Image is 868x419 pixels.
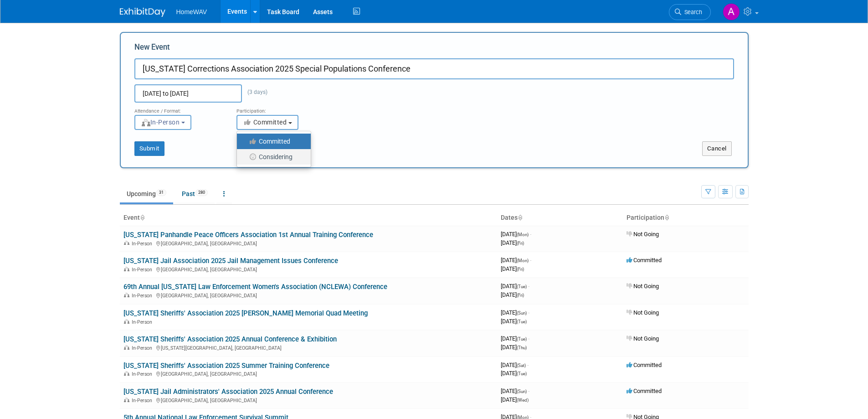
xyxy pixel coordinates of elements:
[501,265,524,272] span: [DATE]
[132,241,155,247] span: In-Person
[241,151,302,163] label: Considering
[501,239,524,246] span: [DATE]
[501,335,529,342] span: [DATE]
[123,370,493,377] div: [GEOGRAPHIC_DATA], [GEOGRAPHIC_DATA]
[517,293,524,298] span: (Fri)
[241,135,302,147] label: Committed
[132,293,155,299] span: In-Person
[517,258,529,263] span: (Mon)
[517,267,524,272] span: (Fri)
[243,119,287,126] span: Committed
[681,9,702,16] span: Search
[134,58,734,79] input: Name of Trade Show / Conference
[123,257,338,265] a: [US_STATE] Jail Association 2025 Jail Management Issues Conference
[530,257,531,264] span: -
[501,283,529,290] span: [DATE]
[501,344,527,351] span: [DATE]
[123,265,493,273] div: [GEOGRAPHIC_DATA], [GEOGRAPHIC_DATA]
[528,388,529,394] span: -
[175,185,215,202] a: Past280
[501,309,529,316] span: [DATE]
[517,232,529,237] span: (Mon)
[530,231,531,238] span: -
[497,210,623,226] th: Dates
[669,4,711,20] a: Search
[627,231,659,238] span: Not Going
[132,398,155,403] span: In-Person
[528,335,529,342] span: -
[124,371,129,376] img: In-Person Event
[124,267,129,271] img: In-Person Event
[132,345,155,351] span: In-Person
[140,214,144,221] a: Sort by Event Name
[124,241,129,245] img: In-Person Event
[517,345,527,350] span: (Thu)
[627,309,659,316] span: Not Going
[120,210,497,226] th: Event
[501,370,527,377] span: [DATE]
[123,388,333,396] a: [US_STATE] Jail Administrators' Association 2025 Annual Conference
[517,336,527,341] span: (Tue)
[517,319,527,324] span: (Tue)
[627,362,662,368] span: Committed
[528,283,529,290] span: -
[134,115,191,130] button: In-Person
[124,345,129,350] img: In-Person Event
[123,396,493,403] div: [GEOGRAPHIC_DATA], [GEOGRAPHIC_DATA]
[518,214,522,221] a: Sort by Start Date
[528,309,529,316] span: -
[124,319,129,324] img: In-Person Event
[627,388,662,394] span: Committed
[236,103,325,114] div: Participation:
[627,335,659,342] span: Not Going
[517,389,527,394] span: (Sun)
[517,284,527,289] span: (Tue)
[132,319,155,325] span: In-Person
[123,362,329,370] a: [US_STATE] Sheriffs' Association 2025 Summer Training Conference
[501,291,524,298] span: [DATE]
[156,189,166,196] span: 31
[134,141,164,156] button: Submit
[124,398,129,402] img: In-Person Event
[517,310,527,316] span: (Sun)
[517,363,526,368] span: (Sat)
[501,362,529,368] span: [DATE]
[123,309,368,317] a: [US_STATE] Sheriffs' Association 2025 [PERSON_NAME] Memorial Quad Meeting
[134,42,170,56] label: New Event
[123,291,493,299] div: [GEOGRAPHIC_DATA], [GEOGRAPHIC_DATA]
[664,214,669,221] a: Sort by Participation Type
[124,293,129,297] img: In-Person Event
[195,189,208,196] span: 280
[501,318,527,325] span: [DATE]
[623,210,749,226] th: Participation
[702,141,732,156] button: Cancel
[527,362,529,368] span: -
[627,257,662,264] span: Committed
[132,267,155,273] span: In-Person
[517,398,529,403] span: (Wed)
[123,239,493,247] div: [GEOGRAPHIC_DATA], [GEOGRAPHIC_DATA]
[501,231,531,238] span: [DATE]
[120,8,165,17] img: ExhibitDay
[123,344,493,351] div: [US_STATE][GEOGRAPHIC_DATA], [GEOGRAPHIC_DATA]
[134,84,242,103] input: Start Date - End Date
[176,8,207,16] span: HomeWAV
[501,396,529,403] span: [DATE]
[123,283,387,291] a: 69th Annual [US_STATE] Law Enforcement Women's Association (NCLEWA) Conference
[723,3,740,21] img: Amanda Jasper
[517,371,527,376] span: (Tue)
[132,371,155,377] span: In-Person
[501,257,531,264] span: [DATE]
[123,335,337,343] a: [US_STATE] Sheriffs' Association 2025 Annual Conference & Exhibition
[123,231,373,239] a: [US_STATE] Panhandle Peace Officers Association 1st Annual Training Conference
[236,115,298,130] button: Committed
[141,119,180,126] span: In-Person
[120,185,173,202] a: Upcoming31
[517,241,524,246] span: (Fri)
[242,89,267,95] span: (3 days)
[627,283,659,290] span: Not Going
[134,103,223,114] div: Attendance / Format:
[501,388,529,394] span: [DATE]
